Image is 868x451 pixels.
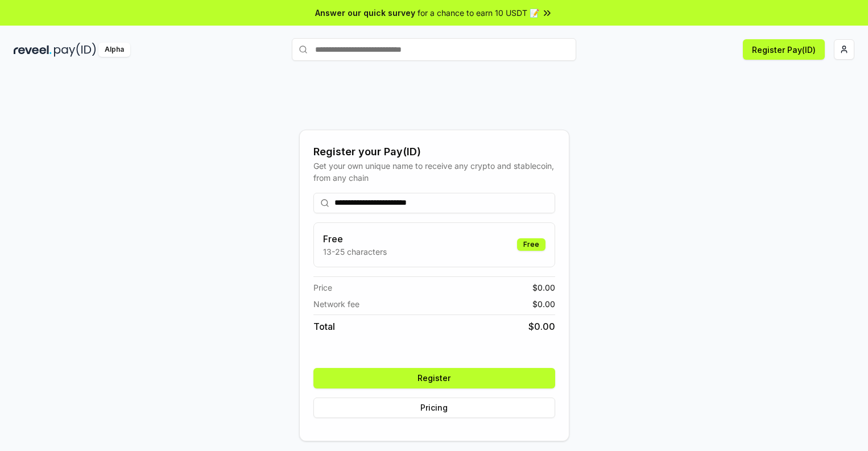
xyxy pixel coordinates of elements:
[323,246,387,258] p: 13-25 characters
[313,398,555,418] button: Pricing
[743,39,825,60] button: Register Pay(ID)
[315,7,415,19] span: Answer our quick survey
[313,160,555,184] div: Get your own unique name to receive any crypto and stablecoin, from any chain
[517,238,545,251] div: Free
[528,320,555,333] span: $ 0.00
[532,282,555,293] span: $ 0.00
[532,298,555,310] span: $ 0.00
[98,43,130,57] div: Alpha
[14,43,52,57] img: reveel_dark
[313,320,335,333] span: Total
[54,43,96,57] img: pay_id
[313,282,332,293] span: Price
[323,232,387,246] h3: Free
[313,298,359,310] span: Network fee
[313,368,555,388] button: Register
[418,7,539,19] span: for a chance to earn 10 USDT 📝
[313,144,555,160] div: Register your Pay(ID)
